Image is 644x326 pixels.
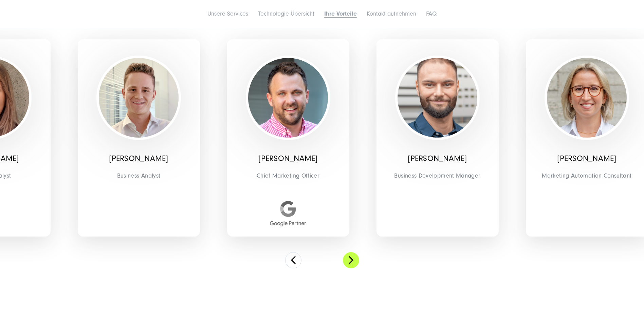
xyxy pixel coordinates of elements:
p: [PERSON_NAME] [83,154,195,164]
a: Ihre Vorteile [324,10,357,17]
a: FAQ [426,10,437,17]
span: Chief Marketing Officer [232,170,344,181]
span: Marketing Automation Consultant [531,170,643,181]
img: Ronja-Blut Marketing Automation Consultant SUNZINET [547,58,627,138]
a: Kontakt aufnehmen [367,10,416,17]
img: Daniel Palm - Chief Marketing Officer - SUNZINET [248,58,328,138]
a: Technologie Übersicht [258,10,314,17]
img: Das Google Partner Logo mit den Farben rot, gelb, grün und blau - Digitalagentur für Digital Mark... [270,201,306,226]
img: Lukas Kamm - CRM & Digital Marketing - SUNZINET [398,58,477,138]
a: Unsere Services [207,10,248,17]
img: Daniel Walch - Business Analyst - Salesforce Agentur SUNZINET [99,58,179,164]
span: Business Analyst [83,170,195,181]
p: [PERSON_NAME] [382,154,494,164]
p: [PERSON_NAME] [531,154,643,164]
p: [PERSON_NAME] [232,154,344,164]
span: Business Development Manager [382,170,494,181]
